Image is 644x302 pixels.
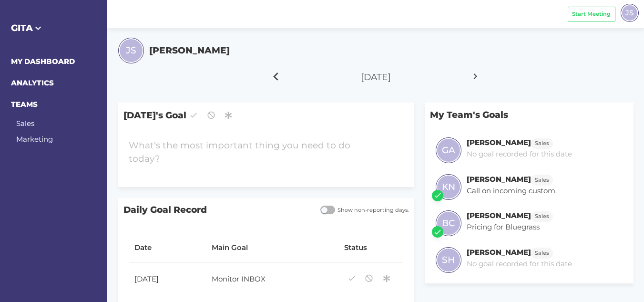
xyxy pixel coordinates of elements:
span: SH [442,253,455,267]
a: ANALYTICS [11,78,54,87]
span: [DATE] [361,72,391,83]
button: Start Meeting [568,7,615,21]
div: Main Goal [212,242,334,253]
a: Sales [531,211,553,220]
a: Sales [531,175,553,184]
h6: [PERSON_NAME] [467,138,531,147]
span: BC [442,217,455,230]
p: My Team's Goals [425,103,633,127]
span: Sales [535,139,549,147]
span: GA [442,144,455,157]
span: Daily Goal Record [118,198,315,222]
div: Status [344,242,398,253]
div: JS [621,4,639,22]
span: [DATE]'s Goal [118,103,414,128]
span: Sales [535,212,549,220]
a: Sales [16,119,34,128]
span: Sales [535,249,549,257]
span: JS [625,7,634,18]
p: No goal recorded for this date [467,149,572,160]
span: JS [126,44,136,57]
span: KN [442,180,455,194]
span: Show non-reporting days. [335,206,409,214]
p: Pricing for Bluegrass [467,222,553,233]
div: Date [134,242,201,253]
div: Monitor INBOX [206,269,328,292]
a: Marketing [16,135,53,144]
p: Call on incoming custom. [467,186,557,197]
p: No goal recorded for this date [467,259,572,270]
span: Sales [535,176,549,184]
a: Sales [531,248,553,257]
h6: [PERSON_NAME] [467,175,531,184]
h6: [PERSON_NAME] [467,211,531,220]
h5: [PERSON_NAME] [149,44,230,57]
h5: GITA [11,21,97,35]
a: Sales [531,138,553,147]
h6: TEAMS [11,99,97,110]
a: MY DASHBOARD [11,57,75,66]
span: Start Meeting [572,10,611,18]
h6: [PERSON_NAME] [467,248,531,257]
